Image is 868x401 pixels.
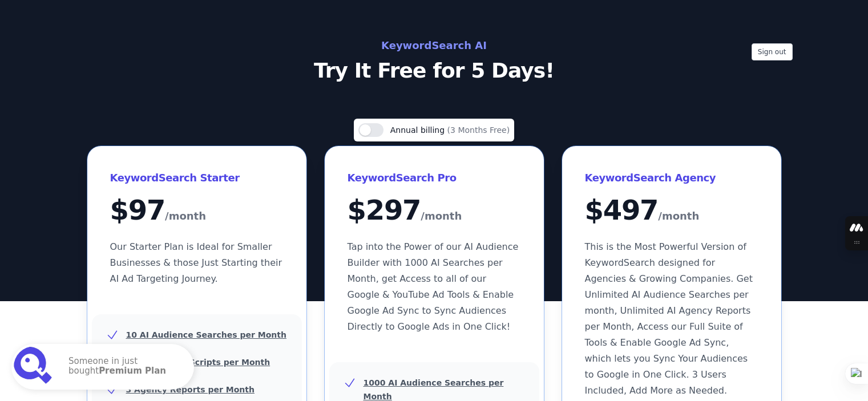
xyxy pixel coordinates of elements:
[364,378,504,401] u: 1000 AI Audience Searches per Month
[585,241,753,396] span: This is the Most Powerful Version of KeywordSearch designed for Agencies & Growing Companies. Get...
[110,196,284,225] div: $ 97
[390,125,447,135] span: Annual billing
[348,196,521,225] div: $ 297
[348,169,521,187] h3: KeywordSearch Pro
[99,366,166,376] strong: Premium Plan
[348,241,519,332] span: Tap into the Power of our AI Audience Builder with 1000 AI Searches per Month, get Access to all ...
[179,59,690,82] p: Try It Free for 5 Days!
[179,37,690,55] h2: KeywordSearch AI
[110,169,284,187] h3: KeywordSearch Starter
[14,346,55,387] img: Premium Plan
[752,43,793,60] button: Sign out
[421,207,462,225] span: /month
[126,385,255,394] u: 3 Agency Reports per Month
[68,357,183,377] p: Someone in just bought
[126,358,271,367] u: 5 YouTube Ad Scripts per Month
[585,196,758,225] div: $ 497
[585,169,758,187] h3: KeywordSearch Agency
[126,330,286,339] u: 10 AI Audience Searches per Month
[165,207,206,225] span: /month
[110,241,282,284] span: Our Starter Plan is Ideal for Smaller Businesses & those Just Starting their AI Ad Targeting Jour...
[658,207,699,225] span: /month
[447,125,510,135] span: (3 Months Free)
